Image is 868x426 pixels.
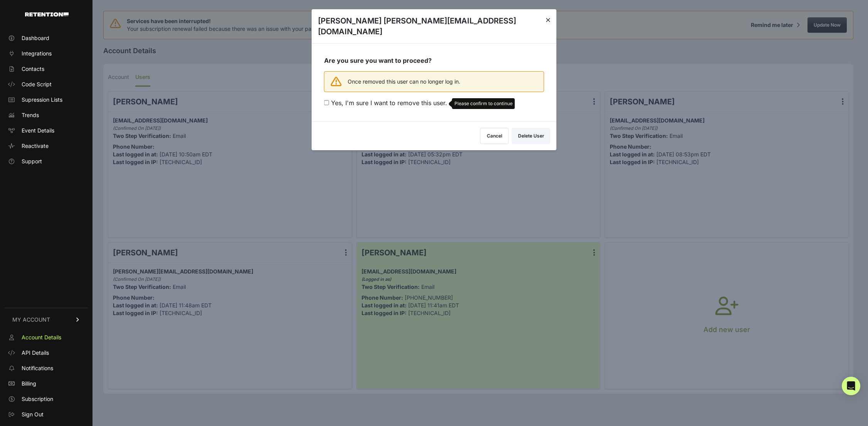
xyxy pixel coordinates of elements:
span: Notifications [22,364,53,372]
span: Dashboard [22,34,49,42]
a: Support [5,155,88,168]
a: Account Details [5,331,88,344]
span: Reactivate [22,142,49,150]
span: MY ACCOUNT [12,316,50,324]
span: Support [22,158,42,165]
span: API Details [22,349,49,357]
span: Trends [22,111,39,119]
span: Supression Lists [22,96,62,104]
div: Open Intercom Messenger [842,377,860,395]
div: Please confirm to continue [452,98,515,109]
span: Sign Out [22,411,44,418]
span: Subscription [22,395,53,403]
strong: Are you sure you want to proceed? [324,57,432,64]
a: Subscription [5,393,88,405]
img: Retention.com [25,12,69,17]
span: Billing [22,380,36,387]
a: Dashboard [5,32,88,44]
a: Contacts [5,63,88,75]
span: Yes, I'm sure I want to remove this user. [331,99,447,107]
span: Integrations [22,50,52,57]
a: Trends [5,109,88,121]
h3: [PERSON_NAME] [PERSON_NAME][EMAIL_ADDRESS][DOMAIN_NAME] [318,15,546,37]
span: Event Details [22,127,54,134]
a: API Details [5,347,88,359]
a: Code Script [5,78,88,91]
a: MY ACCOUNT [5,308,88,331]
a: Event Details [5,124,88,137]
button: Cancel [480,128,509,144]
a: Integrations [5,47,88,60]
a: Billing [5,377,88,390]
a: Notifications [5,362,88,374]
span: Once removed this user can no longer log in. [348,78,460,86]
a: Supression Lists [5,94,88,106]
a: Sign Out [5,408,88,421]
a: Reactivate [5,140,88,152]
span: Account Details [22,334,61,341]
span: Code Script [22,81,52,88]
span: Contacts [22,65,44,73]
